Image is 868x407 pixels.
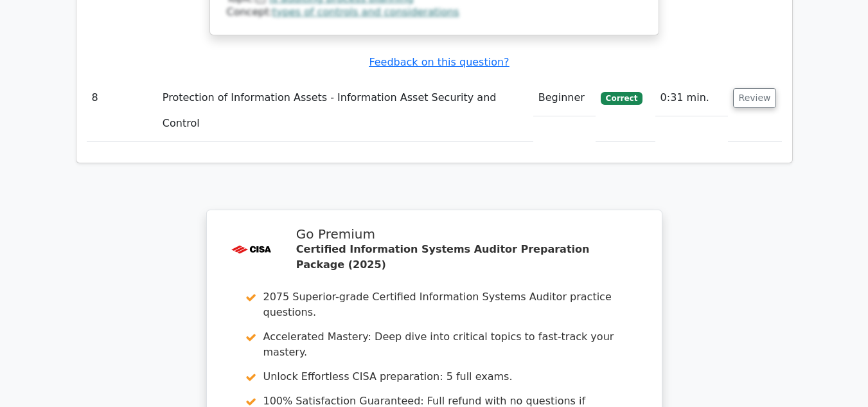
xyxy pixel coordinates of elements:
[157,80,533,142] td: Protection of Information Assets - Information Asset Security and Control
[533,80,596,116] td: Beginner
[272,6,459,18] a: types of controls and considerations
[601,92,642,105] span: Correct
[655,80,728,116] td: 0:31 min.
[87,80,157,142] td: 8
[733,88,777,108] button: Review
[369,56,509,68] a: Feedback on this question?
[227,6,642,19] div: Concept:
